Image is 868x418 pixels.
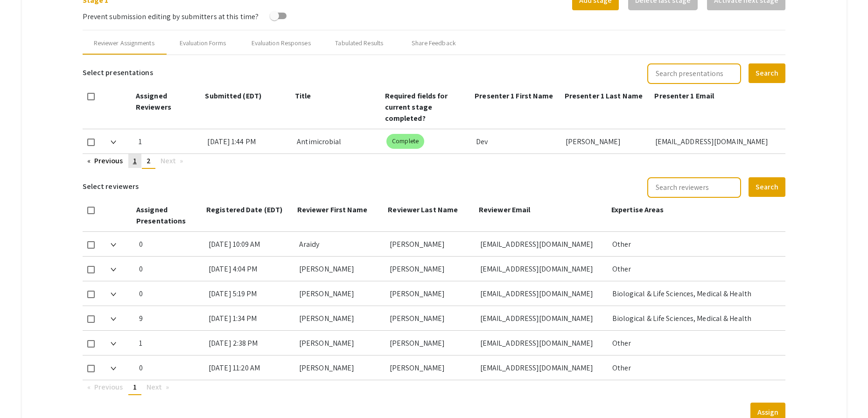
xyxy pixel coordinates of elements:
[133,382,137,392] span: 1
[386,134,424,149] mat-chip: Complete
[475,91,553,101] span: Presenter 1 First Name
[94,38,154,48] div: Reviewer Assignments
[612,281,778,306] div: Biological & Life Sciences, Medical & Health Sciences, Other
[390,355,473,380] div: [PERSON_NAME]
[297,205,368,215] span: Reviewer First Name
[111,243,116,247] img: Expand arrow
[299,232,382,256] div: Araidy
[390,306,473,330] div: [PERSON_NAME]
[480,331,605,355] div: [EMAIL_ADDRESS][DOMAIN_NAME]
[612,331,778,355] div: Other
[147,156,151,166] span: 2
[83,176,139,197] h6: Select reviewers
[299,257,382,281] div: [PERSON_NAME]
[111,342,116,346] img: Expand arrow
[139,257,201,281] div: 0
[299,281,382,306] div: [PERSON_NAME]
[480,232,605,256] div: [EMAIL_ADDRESS][DOMAIN_NAME]
[388,205,458,215] span: Reviewer Last Name
[566,129,648,153] div: [PERSON_NAME]
[612,232,778,256] div: Other
[83,63,153,83] h6: Select presentations
[209,257,292,281] div: [DATE] 4:04 PM
[749,177,785,197] button: Search
[147,382,162,392] span: Next
[299,355,382,380] div: [PERSON_NAME]
[83,380,786,395] ul: Pagination
[390,331,473,355] div: [PERSON_NAME]
[476,129,558,153] div: Dev
[209,331,292,355] div: [DATE] 2:38 PM
[480,257,605,281] div: [EMAIL_ADDRESS][DOMAIN_NAME]
[83,154,128,168] a: Previous page
[479,205,530,215] span: Reviewer Email
[390,232,473,256] div: [PERSON_NAME]
[385,91,448,123] span: Required fields for current stage completed?
[139,306,201,330] div: 9
[111,268,116,272] img: Expand arrow
[139,355,201,380] div: 0
[612,355,778,380] div: Other
[335,38,383,48] div: Tabulated Results
[205,91,261,101] span: Submitted (EDT)
[180,38,226,48] div: Evaluation Forms
[111,293,116,296] img: Expand arrow
[94,382,123,392] span: Previous
[390,281,473,306] div: [PERSON_NAME]
[655,129,778,153] div: [EMAIL_ADDRESS][DOMAIN_NAME]
[612,257,778,281] div: Other
[136,91,171,112] span: Assigned Reviewers
[480,355,605,380] div: [EMAIL_ADDRESS][DOMAIN_NAME]
[412,38,455,48] div: Share Feedback
[209,232,292,256] div: [DATE] 10:09 AM
[139,232,201,256] div: 0
[207,129,289,153] div: [DATE] 1:44 PM
[297,129,379,153] div: Antimicrobial Resistance: Exploration of the YscF Protein Type 3 Needle-System using Artificial I...
[480,306,605,330] div: [EMAIL_ADDRESS][DOMAIN_NAME]
[390,257,473,281] div: [PERSON_NAME]
[647,63,741,84] input: Search presentations
[749,63,785,83] button: Search
[139,281,201,306] div: 0
[111,140,116,144] img: Expand arrow
[209,281,292,306] div: [DATE] 5:19 PM
[136,205,186,226] span: Assigned Presentations
[299,331,382,355] div: [PERSON_NAME]
[565,91,643,101] span: Presenter 1 Last Name
[7,376,40,411] iframe: Chat
[611,205,664,215] span: Expertise Areas
[654,91,714,101] span: Presenter 1 Email
[133,156,137,166] span: 1
[612,306,778,330] div: Biological & Life Sciences, Medical & Health Sciences, Other
[139,129,200,153] div: 1
[209,306,292,330] div: [DATE] 1:34 PM
[295,91,311,101] span: Title
[206,205,282,215] span: Registered Date (EDT)
[161,156,176,166] span: Next
[252,38,311,48] div: Evaluation Responses
[83,154,786,169] ul: Pagination
[83,12,259,21] span: Prevent submission editing by submitters at this time?
[111,367,116,370] img: Expand arrow
[209,355,292,380] div: [DATE] 11:20 AM
[647,177,741,198] input: Search reviewers
[480,281,605,306] div: [EMAIL_ADDRESS][DOMAIN_NAME]
[111,317,116,321] img: Expand arrow
[139,331,201,355] div: 1
[299,306,382,330] div: [PERSON_NAME]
